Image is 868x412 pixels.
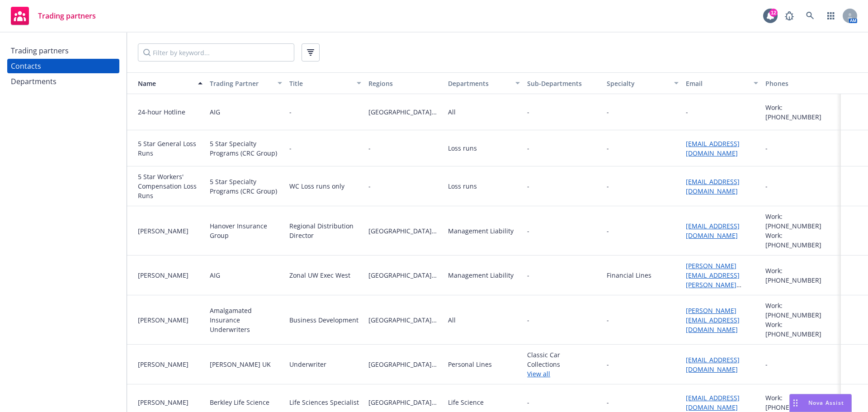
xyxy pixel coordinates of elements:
button: Sub-Departments [524,72,603,94]
div: AIG [210,107,220,117]
div: Work: [PHONE_NUMBER] [765,103,837,122]
div: Management Liability [448,270,514,280]
a: View all [527,369,599,379]
a: Trading partners [7,43,119,58]
span: [GEOGRAPHIC_DATA][US_STATE] [368,226,440,236]
div: Regional Distribution Director [289,221,361,240]
div: Name [131,79,193,88]
div: [PERSON_NAME] [138,226,203,236]
div: - [607,398,609,407]
span: [GEOGRAPHIC_DATA][US_STATE] [368,315,440,325]
div: Business Development [289,315,359,325]
div: - [289,107,292,117]
div: - [607,143,609,153]
button: Title [286,72,365,94]
div: Title [289,79,351,88]
div: Work: [PHONE_NUMBER] [765,320,837,339]
div: - [607,315,609,325]
div: - [607,360,609,369]
div: Work: [PHONE_NUMBER] [765,301,837,320]
span: - [527,315,599,325]
div: Life Sciences Specialist [289,398,359,407]
div: Berkley Life Science [210,398,269,407]
a: [EMAIL_ADDRESS][DOMAIN_NAME] [686,222,740,240]
div: Departments [448,79,510,88]
a: [EMAIL_ADDRESS][DOMAIN_NAME] [686,177,740,195]
div: - [289,143,292,153]
div: Sub-Departments [527,79,599,88]
button: Departments [444,72,524,94]
div: 5 Star General Loss Runs [138,139,203,158]
a: [PERSON_NAME][EMAIL_ADDRESS][PERSON_NAME][DOMAIN_NAME] [686,261,740,298]
div: Amalgamated Insurance Underwriters [210,306,282,334]
span: - [368,143,440,153]
div: Work: [PHONE_NUMBER] [765,231,837,250]
span: Classic Car [527,350,599,360]
span: [GEOGRAPHIC_DATA][US_STATE] [368,398,440,407]
a: [EMAIL_ADDRESS][DOMAIN_NAME] [686,393,740,412]
a: [EMAIL_ADDRESS][DOMAIN_NAME] [686,139,740,157]
div: [PERSON_NAME] UK [210,360,271,369]
div: Trading Partner [210,79,272,88]
div: Loss runs [448,181,477,191]
div: 5 Star Specialty Programs (CRC Group) [210,177,282,196]
div: Loss runs [448,143,477,153]
div: All [448,315,456,325]
button: Specialty [603,72,682,94]
span: - [527,181,529,191]
button: Nova Assist [789,394,852,412]
span: Nova Assist [808,399,844,407]
a: [PERSON_NAME][EMAIL_ADDRESS][DOMAIN_NAME] [686,306,740,334]
button: Regions [365,72,444,94]
div: 24-hour Hotline [138,107,203,117]
span: [GEOGRAPHIC_DATA][US_STATE] [368,360,440,369]
div: - [607,107,609,117]
span: - [527,270,529,280]
span: - [368,181,440,191]
a: Search [801,7,819,25]
div: Hanover Insurance Group [210,221,282,240]
span: Collections [527,360,599,369]
button: Name [127,72,206,94]
span: - [527,398,529,407]
a: Departments [7,74,119,89]
div: Personal Lines [448,360,492,369]
div: [PERSON_NAME] [138,315,203,325]
div: WC Loss runs only [289,181,344,191]
div: All [448,107,456,117]
div: - [765,143,768,153]
div: 5 Star Workers' Compensation Loss Runs [138,172,203,200]
a: Switch app [822,7,840,25]
span: Trading partners [38,12,96,19]
div: - [765,360,768,369]
div: - [765,181,768,191]
div: Departments [11,74,57,89]
input: Filter by keyword... [138,43,294,62]
div: Zonal UW Exec West [289,270,350,280]
div: Work: [PHONE_NUMBER] [765,393,837,412]
div: Specialty [607,79,669,88]
button: Phones [762,72,841,94]
div: Life Science [448,398,484,407]
div: Underwriter [289,360,326,369]
a: Report a Bug [780,7,798,25]
a: [EMAIL_ADDRESS][DOMAIN_NAME] [686,355,740,374]
div: Work: [PHONE_NUMBER] [765,212,837,231]
div: Contacts [11,59,41,73]
div: Email [686,79,748,88]
span: [GEOGRAPHIC_DATA][US_STATE] [368,107,440,117]
div: Work: [PHONE_NUMBER] [765,266,837,285]
a: Contacts [7,59,119,73]
div: - [686,107,688,117]
div: AIG [210,270,220,280]
span: - [527,226,529,236]
button: Trading Partner [206,72,285,94]
span: - [527,143,529,153]
div: Management Liability [448,226,514,236]
button: Email [682,72,761,94]
span: [GEOGRAPHIC_DATA][US_STATE] [368,270,440,280]
span: - [527,107,599,117]
div: Financial Lines [607,270,651,280]
div: - [607,181,609,191]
